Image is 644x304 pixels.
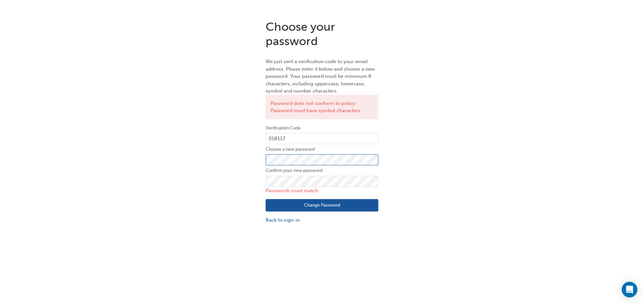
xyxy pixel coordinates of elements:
[266,95,378,119] div: Password does not conform to policy: Password must have symbol characters
[266,187,378,194] p: Passwords must match
[622,282,637,297] div: Open Intercom Messenger
[266,145,378,153] label: Choose a new password
[266,167,378,175] label: Confirm your new password
[266,20,378,48] h1: Choose your password
[266,124,378,132] label: Verification Code
[266,216,378,224] a: Back to sign-in
[266,199,378,211] button: Change Password
[266,133,378,144] input: e.g. 123456
[266,58,378,95] p: We just sent a verification code to your email address. Please enter it below and choose a new pa...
